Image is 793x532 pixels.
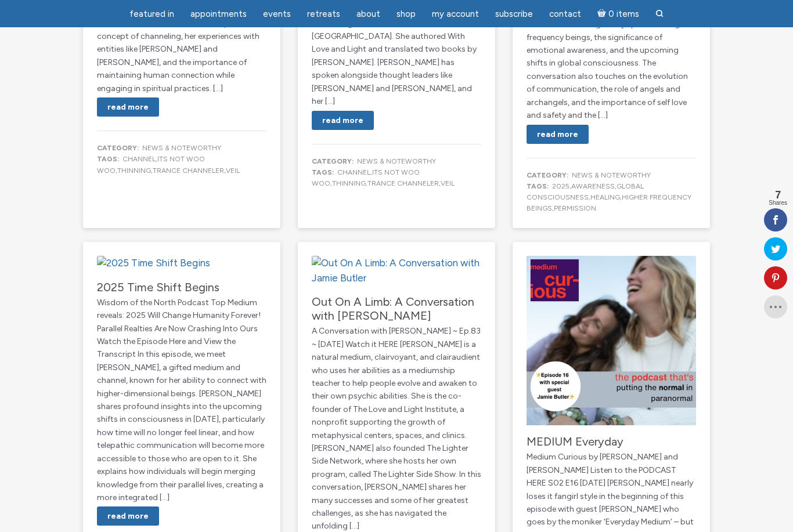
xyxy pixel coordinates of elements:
[256,3,298,26] a: Events
[312,157,354,165] b: Category:
[527,193,691,212] a: higher frequency beings
[312,295,474,323] a: Out On A Limb: A Conversation with [PERSON_NAME]
[97,143,266,176] div: , , , ,
[590,2,646,26] a: Cart0 items
[97,144,139,152] b: Category:
[527,125,589,144] a: Read More
[571,182,615,190] a: awareness
[129,9,174,19] span: featured in
[312,168,420,187] a: its not woo woo
[307,9,340,19] span: Retreats
[542,3,588,26] a: Contact
[425,3,486,26] a: My Account
[441,179,455,187] a: veil
[390,3,423,26] a: Shop
[117,167,151,175] a: thinning
[337,168,370,176] a: channel
[122,3,181,26] a: featured in
[332,179,366,187] a: thinning
[495,9,533,19] span: Subscribe
[97,296,266,505] p: Wisdom of the North Podcast Top Medium reveals: 2025 Will Change Humanity Forever! Parallel Realt...
[97,256,210,271] img: 2025 Time Shift Begins
[183,3,254,26] a: Appointments
[549,9,581,19] span: Contact
[349,3,387,26] a: About
[97,506,159,526] a: Read More
[527,182,549,190] b: Tags:
[367,179,439,187] a: trance channeler
[590,193,620,201] a: healing
[190,9,247,19] span: Appointments
[527,182,644,201] a: global consciousness
[572,171,651,179] a: News & Noteworthy
[769,190,787,200] span: 7
[312,168,334,176] b: Tags:
[769,200,787,206] span: Shares
[97,280,219,294] a: 2025 Time Shift Begins
[300,3,347,26] a: Retreats
[488,3,540,26] a: Subscribe
[527,171,568,179] b: Category:
[312,256,481,285] img: Out On A Limb: A Conversation with Jamie Butler
[432,9,479,19] span: My Account
[554,204,596,212] a: permission
[312,111,374,130] a: Read More
[396,9,416,19] span: Shop
[97,155,119,163] b: Tags:
[356,9,380,19] span: About
[357,157,436,165] a: News & Noteworthy
[527,435,623,448] a: MEDIUM Everyday
[97,97,159,117] a: Read More
[608,10,639,19] span: 0 items
[552,182,569,190] a: 2025
[312,156,481,190] div: , , , ,
[226,167,240,175] a: veil
[122,155,156,163] a: channel
[527,170,696,215] div: , , , , ,
[527,256,696,425] img: MEDIUM Everyday
[263,9,291,19] span: Events
[597,9,608,19] i: Cart
[153,167,224,175] a: trance channeler
[142,144,221,152] a: News & Noteworthy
